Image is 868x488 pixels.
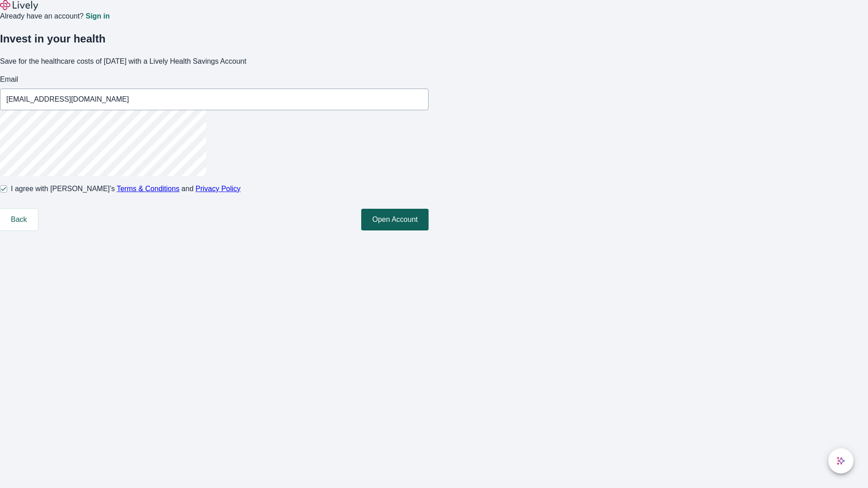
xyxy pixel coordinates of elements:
svg: Lively AI Assistant [836,456,845,465]
a: Terms & Conditions [117,185,179,192]
a: Privacy Policy [196,185,241,192]
span: I agree with [PERSON_NAME]’s and [11,183,241,194]
button: Open Account [361,209,429,230]
a: Sign in [85,13,109,20]
button: chat [828,448,854,474]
